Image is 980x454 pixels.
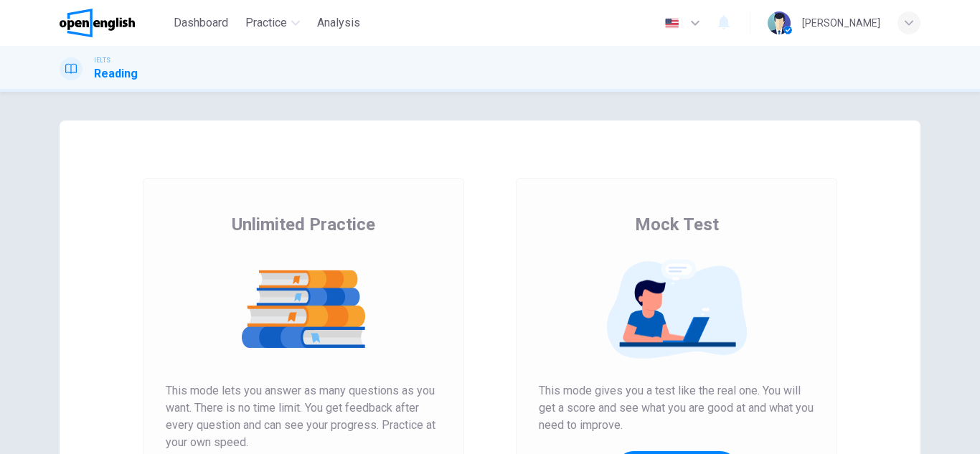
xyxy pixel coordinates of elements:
span: Mock Test [635,213,719,236]
img: en [663,18,681,29]
span: This mode lets you answer as many questions as you want. There is no time limit. You get feedback... [166,382,441,451]
span: Practice [245,14,287,32]
a: OpenEnglish logo [60,9,168,37]
img: OpenEnglish logo [60,9,135,37]
span: Dashboard [174,14,228,32]
div: [PERSON_NAME] [802,14,880,32]
h1: Reading [94,65,138,82]
span: Unlimited Practice [232,213,375,236]
span: Analysis [317,14,360,32]
button: Analysis [311,10,366,36]
img: Profile picture [768,11,791,34]
button: Dashboard [168,10,234,36]
span: This mode gives you a test like the real one. You will get a score and see what you are good at a... [539,382,814,434]
button: Practice [240,10,306,36]
span: IELTS [94,55,110,65]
